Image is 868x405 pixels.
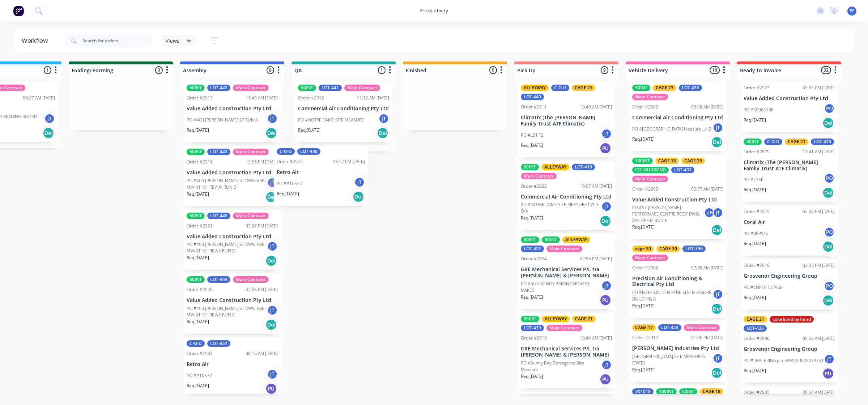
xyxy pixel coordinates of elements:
[850,8,854,14] span: PF
[166,37,179,44] span: Views
[22,37,51,45] div: Workflow
[82,34,154,48] input: Search for orders...
[417,5,452,16] div: productivity
[13,5,24,16] img: Factory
